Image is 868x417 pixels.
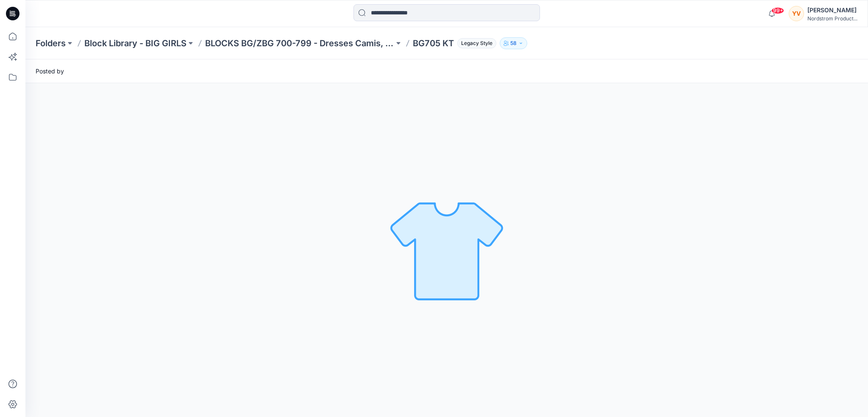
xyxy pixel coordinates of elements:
[789,6,804,21] div: YV
[454,37,496,49] button: Legacy Style
[387,191,506,310] img: No Outline
[500,37,527,49] button: 58
[413,37,454,49] p: BG705 KT
[457,38,496,48] span: Legacy Style
[771,7,784,14] span: 99+
[807,15,857,22] div: Nordstrom Product...
[36,37,66,49] a: Folders
[84,37,186,49] a: Block Library - BIG GIRLS
[205,37,394,49] a: BLOCKS BG/ZBG 700-799 - Dresses Camis, Gowns, Chemise
[36,67,64,76] span: Posted by
[510,39,517,48] p: 58
[807,5,857,15] div: [PERSON_NAME]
